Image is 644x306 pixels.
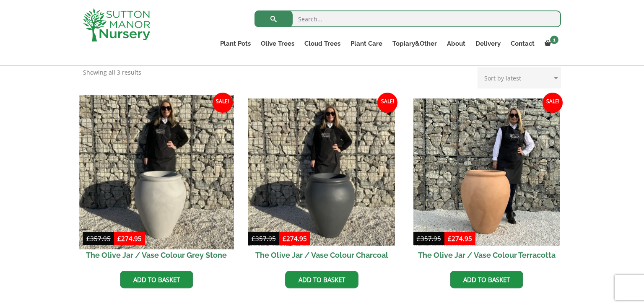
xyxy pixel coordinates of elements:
bdi: 274.95 [117,234,142,243]
a: Delivery [470,38,506,49]
select: Shop order [478,67,561,88]
span: £ [283,234,286,243]
bdi: 357.95 [252,234,276,243]
bdi: 357.95 [86,234,111,243]
img: logo [83,8,150,41]
a: Sale! The Olive Jar / Vase Colour Charcoal [248,99,395,265]
span: £ [448,234,452,243]
p: Showing all 3 results [83,67,141,78]
span: Sale! [377,93,397,113]
input: Search... [254,10,561,27]
img: The Olive Jar / Vase Colour Terracotta [413,99,561,246]
a: Olive Trees [256,38,299,49]
a: Plant Pots [215,38,256,49]
bdi: 274.95 [448,234,472,243]
span: Sale! [543,93,563,113]
bdi: 274.95 [283,234,307,243]
a: About [442,38,470,49]
a: Sale! The Olive Jar / Vase Colour Grey Stone [83,99,230,265]
span: £ [417,234,421,243]
a: Add to basket: “The Olive Jar / Vase Colour Charcoal” [285,271,358,288]
h2: The Olive Jar / Vase Colour Terracotta [413,246,561,265]
span: £ [86,234,90,243]
span: £ [252,234,255,243]
h2: The Olive Jar / Vase Colour Grey Stone [83,246,230,265]
span: 1 [550,36,558,44]
a: 1 [540,38,561,49]
a: Cloud Trees [299,38,345,49]
bdi: 357.95 [417,234,441,243]
a: Plant Care [345,38,387,49]
a: Sale! The Olive Jar / Vase Colour Terracotta [413,99,561,265]
h2: The Olive Jar / Vase Colour Charcoal [248,246,395,265]
a: Contact [506,38,540,49]
a: Topiary&Other [387,38,442,49]
a: Add to basket: “The Olive Jar / Vase Colour Grey Stone” [120,271,193,288]
span: Sale! [213,93,233,113]
a: Add to basket: “The Olive Jar / Vase Colour Terracotta” [450,271,523,288]
img: The Olive Jar / Vase Colour Charcoal [248,99,395,246]
img: The Olive Jar / Vase Colour Grey Stone [79,95,234,249]
span: £ [117,234,121,243]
